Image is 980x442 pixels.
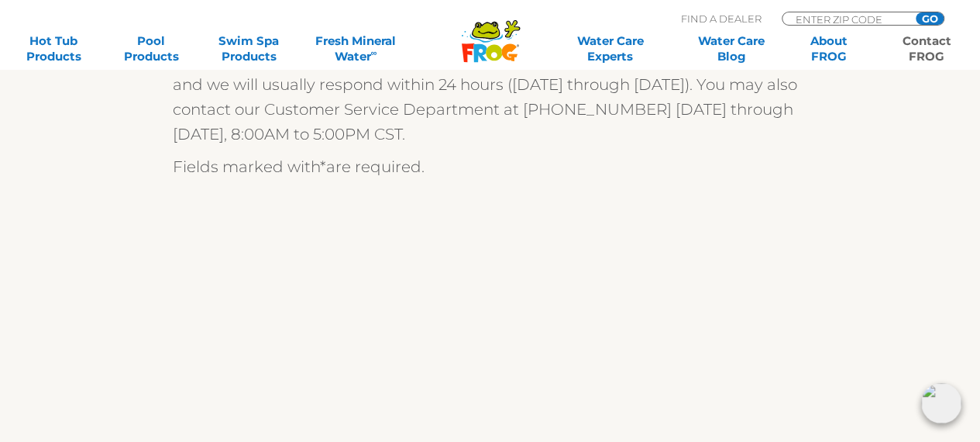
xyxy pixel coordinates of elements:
[173,154,808,179] p: Fields marked with are required.
[681,12,762,26] p: Find A Dealer
[889,33,965,64] a: ContactFROG
[794,12,899,26] input: Zip Code Form
[791,33,867,64] a: AboutFROG
[921,383,961,423] img: openIcon
[15,33,91,64] a: Hot TubProducts
[548,33,672,64] a: Water CareExperts
[916,12,944,25] input: GO
[371,47,377,58] sup: ∞
[113,33,189,64] a: PoolProducts
[211,33,287,64] a: Swim SpaProducts
[308,33,404,64] a: Fresh MineralWater∞
[173,22,808,147] p: If you have a troubleshooting question, please try our or for help. For any other questions, plea...
[693,33,769,64] a: Water CareBlog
